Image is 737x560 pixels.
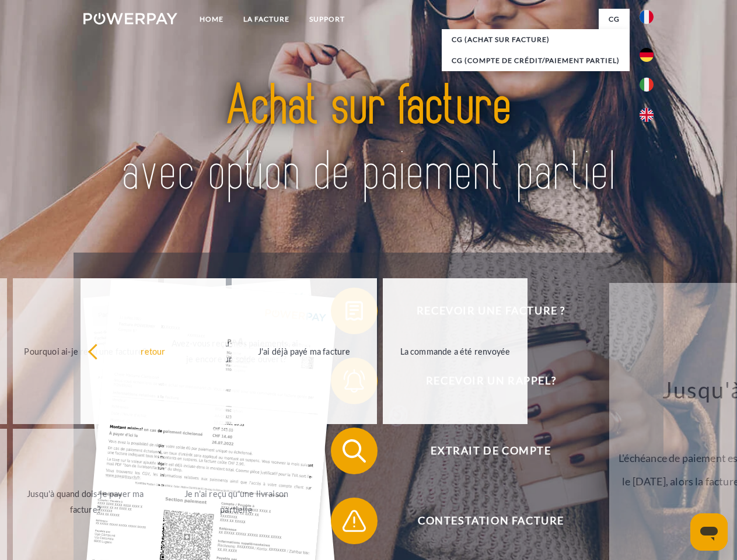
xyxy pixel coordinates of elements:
[340,506,369,535] img: qb_warning.svg
[331,428,634,474] button: Extrait de compte
[390,343,521,359] div: La commande a été renvoyée
[640,10,654,24] img: fr
[299,9,355,30] a: Support
[20,343,151,359] div: Pourquoi ai-je reçu une facture?
[88,343,219,359] div: retour
[239,343,370,359] div: J'ai déjà payé ma facture
[331,498,634,544] button: Contestation Facture
[233,9,299,30] a: LA FACTURE
[442,50,630,71] a: CG (Compte de crédit/paiement partiel)
[640,108,654,122] img: en
[171,486,302,517] div: Je n'ai reçu qu'une livraison partielle
[599,9,630,30] a: CG
[83,13,177,24] img: logo-powerpay-white.svg
[340,436,369,466] img: qb_search.svg
[348,428,634,474] span: Extrait de compte
[190,9,233,30] a: Home
[111,56,626,223] img: title-powerpay_fr.svg
[442,29,630,50] a: CG (achat sur facture)
[20,486,151,517] div: Jusqu'à quand dois-je payer ma facture?
[640,48,654,62] img: de
[640,78,654,92] img: it
[690,513,728,551] iframe: Bouton de lancement de la fenêtre de messagerie
[348,498,634,544] span: Contestation Facture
